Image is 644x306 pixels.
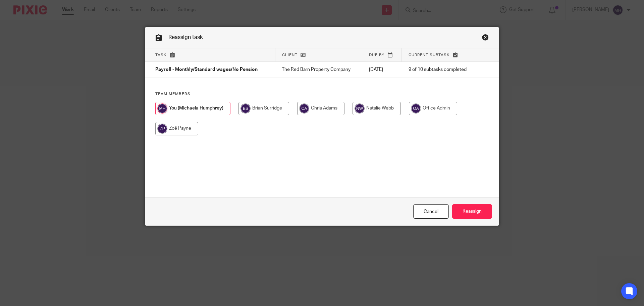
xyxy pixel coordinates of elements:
[482,34,489,43] a: Close this dialog window
[409,53,450,57] span: Current subtask
[413,204,449,219] a: Close this dialog window
[155,53,167,57] span: Task
[452,204,492,219] input: Reassign
[369,66,395,73] p: [DATE]
[282,66,356,73] p: The Red Barn Property Company
[402,62,478,78] td: 9 of 10 subtasks completed
[369,53,384,57] span: Due by
[282,53,298,57] span: Client
[168,35,203,40] span: Reassign task
[155,91,489,97] h4: Team members
[155,68,258,72] span: Payroll - Monthly/Standard wages/No Pension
